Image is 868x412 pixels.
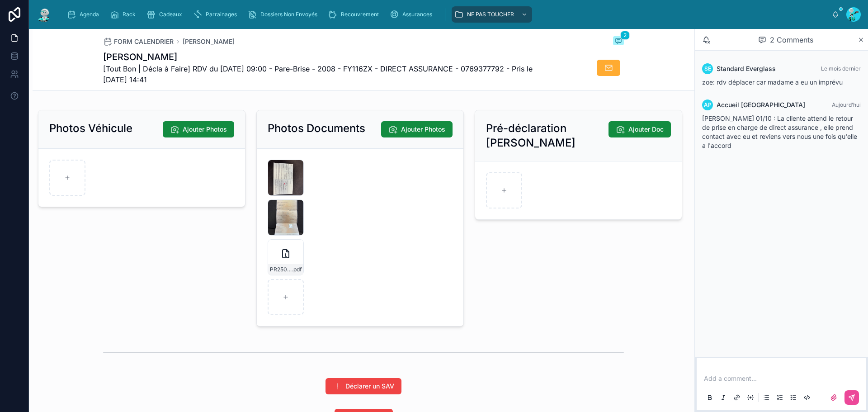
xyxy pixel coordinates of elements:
button: Ajouter Photos [381,121,453,137]
button: Ajouter Photos [163,121,234,137]
span: Standard Everglass [717,64,776,73]
span: PR2509-1810 [270,266,292,273]
a: NE PAS TOUCHER [452,6,532,23]
span: Déclarer un SAV [345,382,394,391]
a: Recouvrement [325,6,385,23]
button: 2 [613,36,624,47]
span: Agenda [80,11,99,18]
span: FORM CALENDRIER [114,37,174,46]
h2: Photos Véhicule [49,121,132,136]
button: Ajouter Doc [609,121,671,137]
span: Ajouter Photos [183,125,227,134]
a: Assurances [387,6,439,23]
span: Ajouter Photos [401,125,445,134]
a: FORM CALENDRIER [103,37,174,46]
h2: Photos Documents [268,121,365,136]
span: Ajouter Doc [628,125,664,134]
span: Dossiers Non Envoyés [260,11,317,18]
a: Agenda [64,6,105,23]
h1: [PERSON_NAME] [103,51,556,63]
span: Rack [123,11,136,18]
a: Cadeaux [144,6,189,23]
span: .pdf [292,266,302,273]
span: [Tout Bon | Décla à Faire] RDV du [DATE] 09:00 - Pare-Brise - 2008 - FY116ZX - DIRECT ASSURANCE -... [103,63,556,85]
span: Aujourd’hui [832,101,861,108]
img: App logo [36,7,52,22]
span: Recouvrement [341,11,379,18]
a: Parrainages [190,6,243,23]
h2: Pré-déclaration [PERSON_NAME] [486,121,609,150]
span: [PERSON_NAME] 01/10 : La cliente attend le retour de prise en charge de direct assurance , elle p... [702,114,857,149]
a: [PERSON_NAME] [183,37,235,46]
span: 2 [620,31,630,40]
span: 2 Comments [770,34,813,45]
span: Parrainages [206,11,237,18]
span: Le mois dernier [821,65,861,72]
span: SE [704,65,711,72]
button: Déclarer un SAV [325,378,401,394]
span: Assurances [402,11,432,18]
span: Cadeaux [159,11,182,18]
span: zoe: rdv déplacer car madame a eu un imprévu [702,78,843,86]
span: NE PAS TOUCHER [467,11,514,18]
a: Rack [107,6,142,23]
a: Dossiers Non Envoyés [245,6,324,23]
span: AP [704,101,712,109]
div: scrollable content [60,5,832,24]
span: Accueil [GEOGRAPHIC_DATA] [717,100,805,109]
